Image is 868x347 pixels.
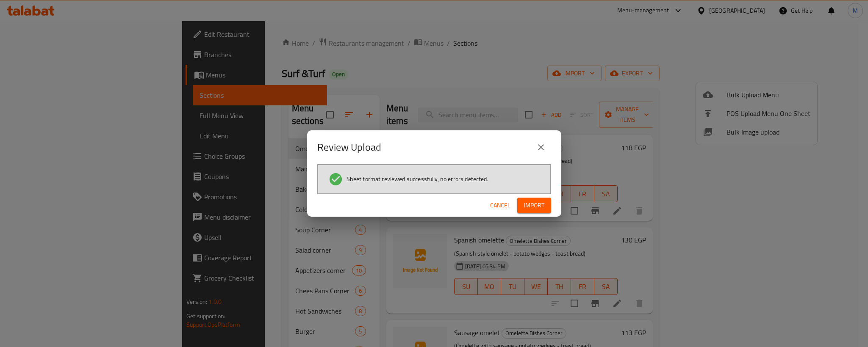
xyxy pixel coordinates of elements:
[487,198,514,213] button: Cancel
[347,175,488,183] span: Sheet format reviewed successfully, no errors detected.
[524,200,544,211] span: Import
[317,140,381,154] h2: Review Upload
[531,137,551,157] button: close
[490,200,510,211] span: Cancel
[517,198,551,213] button: Import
